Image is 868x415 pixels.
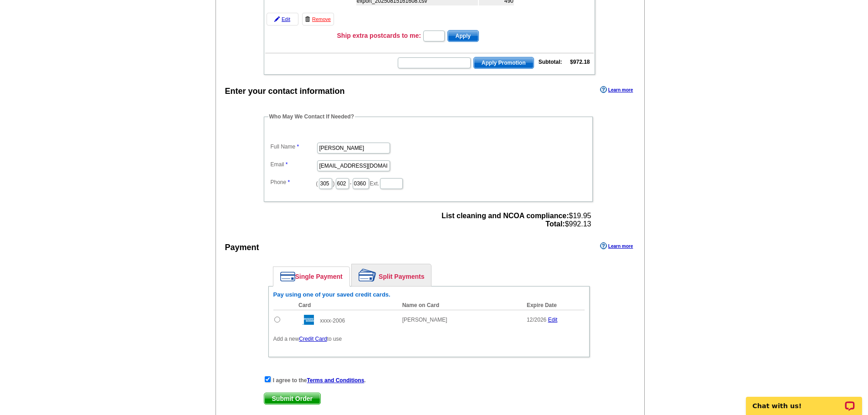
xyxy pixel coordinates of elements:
[522,301,585,310] th: Expire Date
[474,57,534,68] span: Apply Promotion
[271,143,316,151] label: Full Name
[264,393,320,404] span: Submit Order
[268,113,355,121] legend: Who May We Contact If Needed?
[337,31,421,40] h3: Ship extra postcards to me:
[302,13,334,26] a: Remove
[352,264,431,286] a: Split Payments
[545,220,565,228] strong: Total:
[225,85,345,97] div: Enter your contact information
[298,315,314,325] img: amex.gif
[280,272,295,282] img: single-payment.png
[600,242,633,250] a: Learn more
[307,377,365,384] a: Terms and Conditions
[225,241,259,254] div: Payment
[273,377,366,384] strong: I agree to the .
[305,16,310,22] img: trashcan-icon.gif
[359,269,376,282] img: split-payment.png
[267,13,298,26] a: Edit
[273,335,585,343] p: Add a new to use
[442,212,569,220] strong: List cleaning and NCOA compliance:
[548,317,558,323] a: Edit
[271,178,316,186] label: Phone
[268,176,588,190] dd: ( ) - Ext.
[473,57,534,69] button: Apply Promotion
[447,30,479,42] button: Apply
[271,160,316,169] label: Email
[740,386,868,415] iframe: LiveChat chat widget
[527,317,546,323] span: 12/2026
[570,59,590,65] strong: $972.18
[320,318,345,324] span: xxxx-2006
[299,336,327,342] a: Credit Card
[273,291,585,298] h6: Pay using one of your saved credit cards.
[273,267,349,286] a: Single Payment
[448,31,478,41] span: Apply
[294,301,398,310] th: Card
[600,86,633,93] a: Learn more
[398,301,522,310] th: Name on Card
[402,317,447,323] span: [PERSON_NAME]
[274,16,280,22] img: pencil-icon.gif
[539,59,562,65] strong: Subtotal:
[442,212,591,228] span: $19.95 $992.13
